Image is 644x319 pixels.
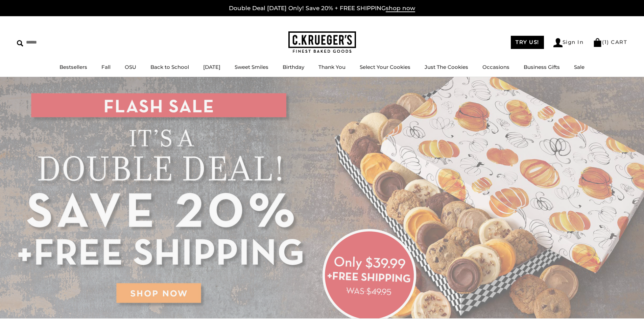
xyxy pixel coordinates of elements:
[59,64,87,70] a: Bestsellers
[288,31,356,53] img: C.KRUEGER'S
[283,64,304,70] a: Birthday
[553,38,584,47] a: Sign In
[524,64,560,70] a: Business Gifts
[101,64,111,70] a: Fall
[17,37,97,48] input: Search
[318,64,345,70] a: Thank You
[386,5,415,12] span: shop now
[593,38,602,47] img: Bag
[150,64,189,70] a: Back to School
[482,64,509,70] a: Occasions
[360,64,410,70] a: Select Your Cookies
[553,38,563,47] img: Account
[511,36,544,49] a: TRY US!
[574,64,585,70] a: Sale
[235,64,268,70] a: Sweet Smiles
[203,64,220,70] a: [DATE]
[125,64,136,70] a: OSU
[425,64,468,70] a: Just The Cookies
[229,5,415,12] a: Double Deal [DATE] Only! Save 20% + FREE SHIPPINGshop now
[593,39,627,45] a: (1) CART
[604,39,607,45] span: 1
[17,40,23,47] img: Search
